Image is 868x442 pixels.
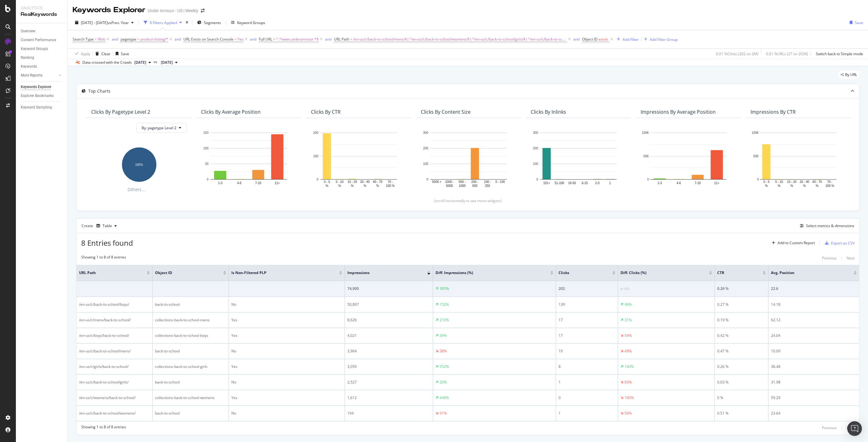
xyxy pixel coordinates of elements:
text: 20 - 40 [800,180,809,184]
span: Impressions [347,270,418,276]
div: 0.01 % Clicks ( 202 on 2M ) [716,51,758,56]
div: 14.18 [771,302,857,307]
div: Yes [231,333,342,338]
div: Yes [231,364,342,369]
text: 0 [207,178,208,181]
text: 20 - 40 [360,180,370,184]
div: /en-us/c/boys/back-to-school/ [79,333,150,338]
div: and [175,37,181,42]
div: Analytics [21,5,63,11]
text: 10 - 20 [787,180,797,184]
span: Yes [237,35,244,44]
text: 1-3 [657,181,662,185]
text: % [816,184,819,187]
div: 31.98 [771,380,857,385]
div: 62.12 [771,317,857,323]
text: 11+ [275,181,280,185]
div: 17 [559,317,615,323]
button: [DATE] [132,59,154,66]
div: 31% [624,317,632,323]
div: 152% [439,302,449,307]
div: 100% [624,395,634,401]
div: collections-back-to-school-womens [155,395,226,401]
div: No [231,380,342,385]
div: 39% [439,333,447,338]
div: Top Charts [88,88,110,94]
text: 2-5 [595,181,600,185]
div: Add Filter [623,37,639,42]
div: and [112,37,118,42]
div: 0.51 % [717,411,766,416]
div: 59.29 [771,395,857,401]
span: 2024 Sep. 4th [161,60,173,65]
button: and [573,36,580,42]
span: = [234,37,237,42]
a: Ranking [21,55,63,61]
div: 24.04 [771,333,857,338]
div: Clear [101,51,110,56]
div: Table [103,224,112,228]
span: Others... [125,186,148,193]
text: % [765,184,768,187]
text: 200 [533,147,538,150]
div: 4% [624,286,629,292]
text: 0 [536,178,538,181]
div: Save [121,51,129,56]
button: Clear [93,49,110,59]
div: 202 [559,286,615,291]
div: No [231,302,342,307]
div: arrow-right-arrow-left [201,9,204,13]
button: [DATE] [158,59,180,66]
div: Apply [81,51,90,56]
text: 5 - 10 [336,180,344,184]
button: Previous [822,424,837,432]
div: Showing 1 to 8 of 8 entries [81,424,126,432]
span: = [350,37,352,42]
svg: A chart. [311,130,406,188]
div: No [231,348,342,354]
div: Create [81,221,119,231]
div: A chart. [531,130,626,188]
span: exists [599,37,608,42]
div: 19 [559,348,615,354]
div: 0.42 % [717,333,766,338]
div: Keyword Sampling [21,104,52,111]
button: Select metrics & dimensions [797,222,854,230]
div: back-to-school [155,380,226,385]
span: /en-us/c/back-to-school/mens/$|^/en-us/c/back-to-school/womens/$|^/en-us/c/back-to-school/girls/$... [353,35,567,44]
a: Overview [21,28,63,34]
div: A chart. [421,130,516,188]
text: 50 [205,162,209,166]
text: 50K [643,155,649,158]
button: Switch back to Simple mode [813,49,863,59]
div: Clicks By pagetype Level 2 [91,109,150,115]
div: Clicks By CTR [311,109,341,115]
span: Search Type [73,37,94,42]
div: A chart. [750,130,846,188]
text: % [338,184,341,187]
div: /en-us/c/womens/back-to-school/ [79,395,150,401]
div: 8,626 [347,317,430,323]
div: Content Performance [21,37,56,43]
span: pagetype [121,37,136,42]
text: 4-6 [237,181,242,185]
div: 101% [439,286,449,291]
text: 6-15 [582,181,588,185]
div: 38% [439,348,447,354]
div: and [325,37,331,42]
div: Keywords [21,63,37,70]
button: By: pagetype Level 2 [136,123,186,133]
button: Save [847,18,863,27]
text: 100 % [386,184,395,187]
div: 23.64 [771,411,857,416]
div: 8 [559,364,615,369]
span: By: pagetype Level 2 [142,125,176,130]
div: Clicks By Inlinks [531,109,566,115]
div: A chart. [91,144,186,183]
a: Explorer Bookmarks [21,93,63,99]
button: and [175,36,181,42]
div: /en-us/c/back-to-school/boys/ [79,302,150,307]
text: 0 [647,178,649,181]
div: Switch back to Simple mode [816,51,863,56]
div: 139 [559,302,615,307]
